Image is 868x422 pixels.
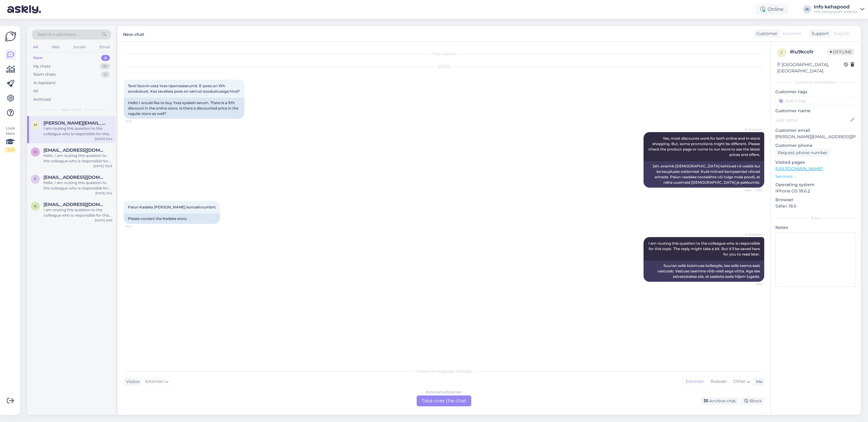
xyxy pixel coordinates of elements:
p: iPhone OS 18.6.2 [775,188,856,194]
p: Safari 18.6 [775,203,856,209]
p: [PERSON_NAME][EMAIL_ADDRESS][PERSON_NAME][DOMAIN_NAME] [775,134,856,140]
div: Extra [775,215,856,221]
span: AI Assistant [740,232,762,237]
div: Online [755,4,788,15]
img: Askly Logo [5,31,16,42]
div: Archive chat [700,397,738,405]
span: Offline [828,49,854,55]
div: Take over the chat [417,395,471,406]
input: Add a tag [775,96,856,105]
div: Look Here [5,125,16,153]
span: Estonian [145,378,164,385]
div: Hello! I would like to buy Yxes eyelash serum. There is a 10% discount in the online store. Is th... [124,98,244,119]
a: Info kehapoodInfo kehapood's website [814,5,864,14]
div: All [32,43,39,51]
p: Visited pages [775,159,856,166]
span: Seen ✓ 9:23 [740,188,762,192]
div: 4 [101,55,110,61]
span: AI Assistant [740,127,762,132]
div: 0 [101,71,110,78]
p: See more ... [775,174,856,179]
div: Jah, enamik [DEMOGRAPHIC_DATA] kehtivad nii veebis kui ka kaupluses ostlemisel. Kuid mõned kampaa... [644,161,764,188]
div: New [33,55,43,61]
div: 2 / 3 [5,147,16,153]
span: New chats [62,107,81,113]
div: [GEOGRAPHIC_DATA], [GEOGRAPHIC_DATA] [777,62,844,74]
label: New chat [123,30,144,38]
div: Socials [72,43,87,51]
p: Customer name [775,108,856,114]
div: Russian [707,377,730,386]
div: Support [809,30,829,37]
div: Estonian to Estonian [426,389,462,395]
p: Customer email [775,127,856,134]
div: Team chats [33,71,56,78]
span: Tere! Soovin osta Yxes ripsmeseerumit. E-poes on 10% soodustust. Kas tavalises poes on samuti soo... [128,84,240,94]
div: Info kehapood [814,5,858,9]
div: [DATE] 9:24 [95,137,112,141]
span: f [34,177,37,181]
span: meril.kase@gmail.com [43,120,106,126]
span: I am routing this question to the colleague who is responsible for this topic. The reply might ta... [648,241,761,256]
div: [DATE] 9:09 [95,218,112,223]
span: Search customers [37,31,76,38]
div: [DATE] [124,64,764,69]
div: IK [803,5,811,14]
div: Visitor [124,379,140,385]
div: Customer [754,30,777,37]
span: h [34,150,37,154]
span: m [34,122,37,127]
div: Please contact the Kadaka store. [124,214,220,224]
span: Yes, most discounts work for both online and in-store shopping. But, some promotions might be dif... [648,136,761,157]
div: Me [754,379,762,385]
p: Customer phone [775,142,856,149]
a: [URL][DOMAIN_NAME] [775,166,823,171]
div: Hello, I am routing this question to the colleague who is responsible for this topic. The reply m... [43,153,112,164]
div: AI Assistant [33,80,56,86]
div: Web [50,43,61,51]
span: English [834,30,850,37]
span: Estonian [783,30,801,37]
span: 9:24 [740,282,762,287]
div: Info kehapood's website [814,9,858,14]
div: Estonian [683,377,707,386]
div: Block [741,397,764,405]
div: Customer information [775,80,856,85]
div: 91 [100,63,110,69]
span: helinmarkus@hotmail.com [43,148,106,153]
input: Add name [776,117,849,123]
div: Suunan selle küsimuse kolleegile, kes selle teema eest vastutab. Vastuse saamine võib veidi aega ... [644,261,764,282]
span: Palun Kadaka [PERSON_NAME] kontaktnumbrit [128,205,216,209]
div: [DATE] 9:14 [95,191,112,195]
div: Archived [33,97,51,103]
div: Choose the language and reply [124,369,764,374]
div: [DATE] 13:03 [94,164,112,168]
span: k [34,204,37,208]
p: Operating system [775,182,856,188]
div: My chats [33,63,50,69]
span: i [781,50,782,55]
div: Chat started [124,51,764,57]
span: flowerindex@gmail.com [43,175,106,180]
div: Hello, I am routing this question to the colleague who is responsible for this topic. The reply m... [43,180,112,191]
span: Other [733,379,746,384]
div: I am routing this question to the colleague who is responsible for this topic. The reply might ta... [43,207,112,218]
span: keili.lind45@gmail.com [43,202,106,207]
div: # iu9kco1r [790,48,828,56]
p: Browser [775,197,856,203]
p: Notes [775,224,856,231]
span: 9:23 [126,119,148,124]
span: 9:24 [126,224,148,229]
div: All [33,88,38,94]
div: Email [98,43,111,51]
p: Customer tags [775,89,856,95]
div: Request phone number [775,149,830,157]
div: I am routing this question to the colleague who is responsible for this topic. The reply might ta... [43,126,112,137]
